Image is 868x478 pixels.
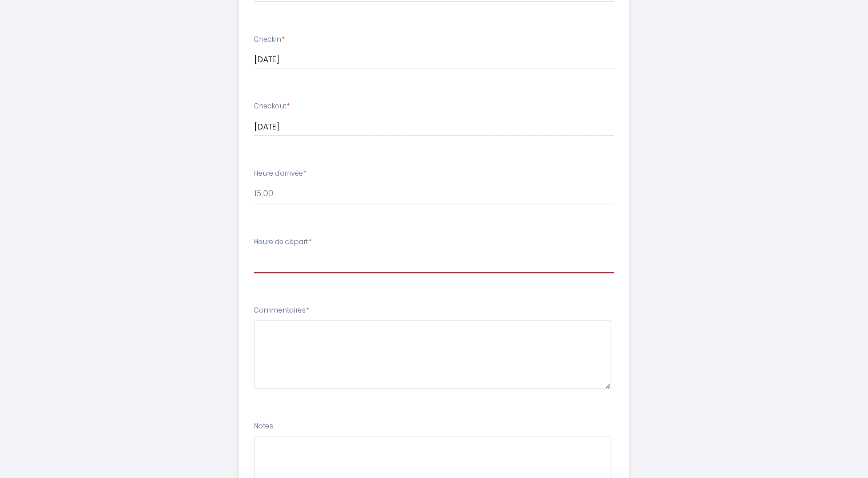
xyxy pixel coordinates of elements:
[254,237,312,248] label: Heure de départ
[254,168,306,179] label: Heure d'arrivée
[254,34,285,45] label: Checkin
[254,101,290,112] label: Checkout
[254,421,273,432] label: Notes
[254,305,309,316] label: Commentaires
